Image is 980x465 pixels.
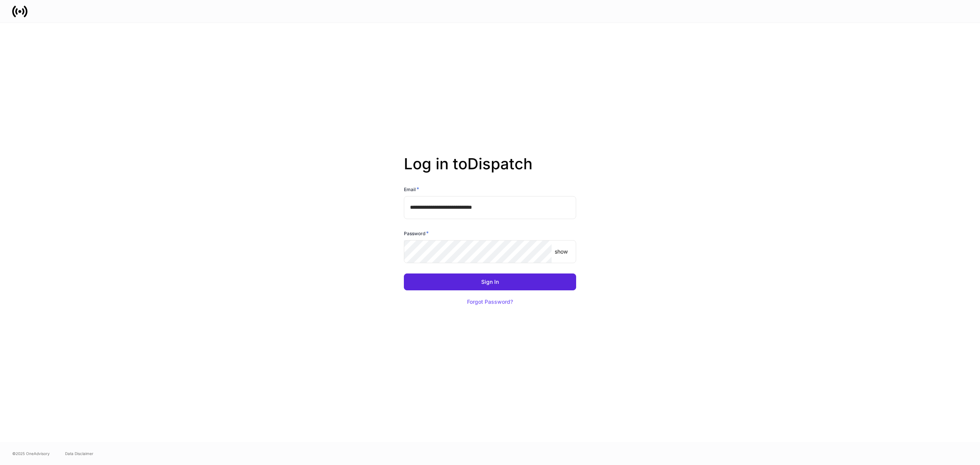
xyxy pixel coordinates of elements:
[555,248,568,255] p: show
[404,273,576,290] button: Sign In
[65,450,93,457] a: Data Disclaimer
[12,450,50,457] span: © 2025 OneAdvisory
[467,299,513,305] div: Forgot Password?
[404,229,429,237] h6: Password
[457,293,523,310] button: Forgot Password?
[404,185,419,193] h6: Email
[404,155,576,185] h2: Log in to Dispatch
[481,279,499,285] div: Sign In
